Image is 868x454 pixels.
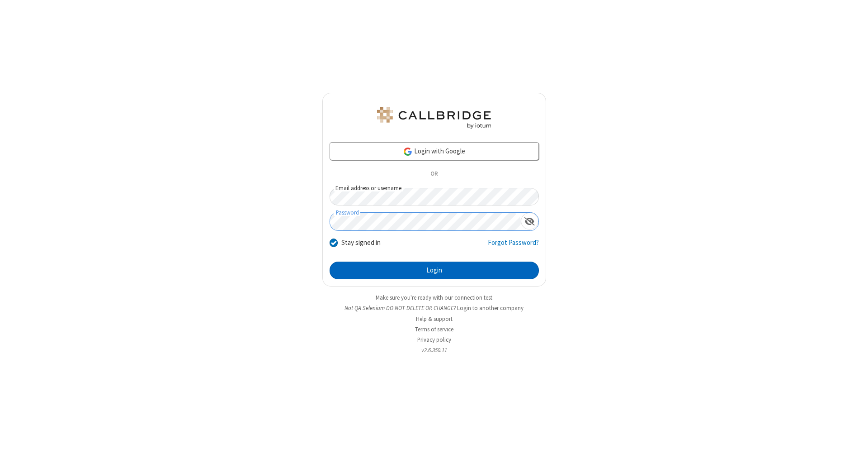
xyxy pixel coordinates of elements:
[376,294,492,301] a: Make sure you're ready with our connection test
[330,188,539,205] input: Email address or username
[330,142,539,160] a: Login with Google
[417,336,451,344] a: Privacy policy
[416,315,453,323] a: Help & support
[341,238,381,248] label: Stay signed in
[488,238,539,255] a: Forgot Password?
[403,147,413,157] img: google-icon.png
[330,262,539,280] button: Login
[457,304,524,312] button: Login to another company
[322,346,546,354] li: v2.6.350.11
[322,304,546,312] li: Not QA Selenium DO NOT DELETE OR CHANGE?
[427,168,441,181] span: OR
[521,213,538,229] div: Show password
[415,325,453,333] a: Terms of service
[375,107,493,129] img: QA Selenium DO NOT DELETE OR CHANGE
[330,213,521,230] input: Password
